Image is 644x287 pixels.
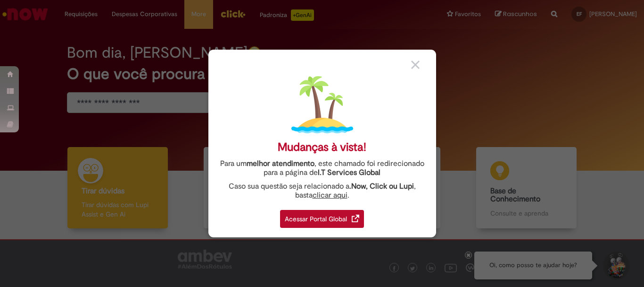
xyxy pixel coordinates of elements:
strong: melhor atendimento [247,159,314,168]
img: redirect_link.png [352,215,359,222]
div: Mudanças à vista! [278,140,366,154]
a: clicar aqui [313,185,347,200]
strong: .Now, Click ou Lupi [349,182,414,191]
a: I.T Services Global [318,163,380,177]
a: Acessar Portal Global [280,205,364,228]
img: island.png [291,74,353,136]
div: Acessar Portal Global [280,210,364,228]
div: Caso sua questão seja relacionado a , basta . [215,182,429,200]
div: Para um , este chamado foi redirecionado para a página de [215,159,429,177]
img: close_button_grey.png [411,61,420,69]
